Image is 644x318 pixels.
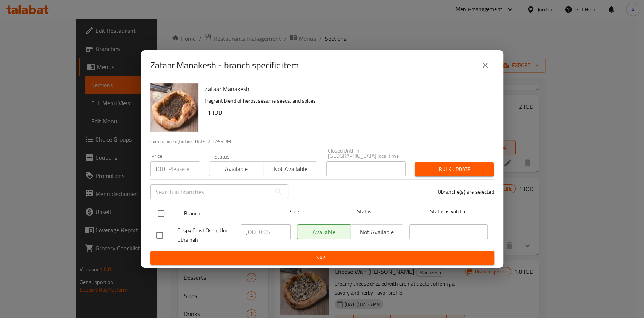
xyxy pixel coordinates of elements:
span: Status is valid till [409,207,488,216]
span: Status [325,207,403,216]
button: close [476,56,494,74]
p: 0 branche(s) are selected [438,188,494,196]
span: Crispy Crust Oven, Um Uthainah [177,226,235,245]
span: Bulk update [421,165,488,174]
input: Please enter price [259,224,291,239]
button: Not available [263,161,317,176]
img: Zataar Manakesh [150,83,198,132]
h2: Zataar Manakesh - branch specific item [150,59,299,71]
p: JOD [246,227,256,236]
input: Search in branches [150,184,271,199]
button: Available [209,161,263,176]
span: Not available [266,164,314,174]
span: Save [156,253,488,262]
span: Available [212,164,260,174]
p: fragrant blend of herbs, sesame seeds, and spices [204,96,488,106]
span: Price [269,207,319,216]
button: Bulk update [415,162,494,176]
input: Please enter price [168,161,200,176]
button: Save [150,251,494,265]
p: Current time in Jordan is [DATE] 2:07:55 PM [150,138,494,145]
h6: 1 JOD [207,107,488,118]
h6: Zataar Manakesh [204,83,488,94]
p: JOD [155,164,165,173]
span: Branch [184,209,263,218]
